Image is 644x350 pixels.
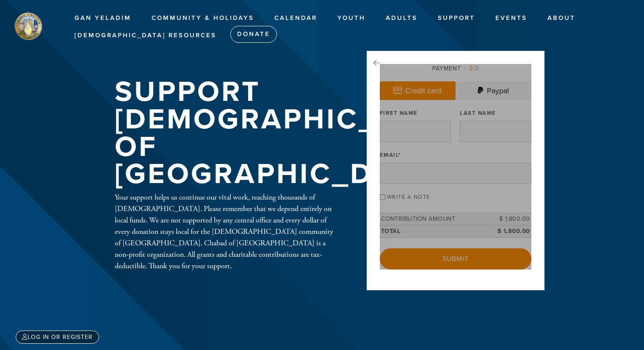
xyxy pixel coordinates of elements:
[331,10,372,26] a: Youth
[268,10,323,26] a: Calendar
[115,78,469,188] h1: Support [DEMOGRAPHIC_DATA] of [GEOGRAPHIC_DATA]
[115,192,339,272] div: Your support helps us continue our vital work, reaching thousands of [DEMOGRAPHIC_DATA]. Please r...
[541,10,582,26] a: About
[230,26,277,43] a: Donate
[16,331,99,344] a: Log in or register
[489,10,533,26] a: Events
[68,10,138,26] a: Gan Yeladim
[13,11,43,41] img: stamford%20logo.png
[145,10,260,26] a: Community & Holidays
[68,28,223,44] a: [DEMOGRAPHIC_DATA] Resources
[431,10,481,26] a: Support
[379,10,424,26] a: Adults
